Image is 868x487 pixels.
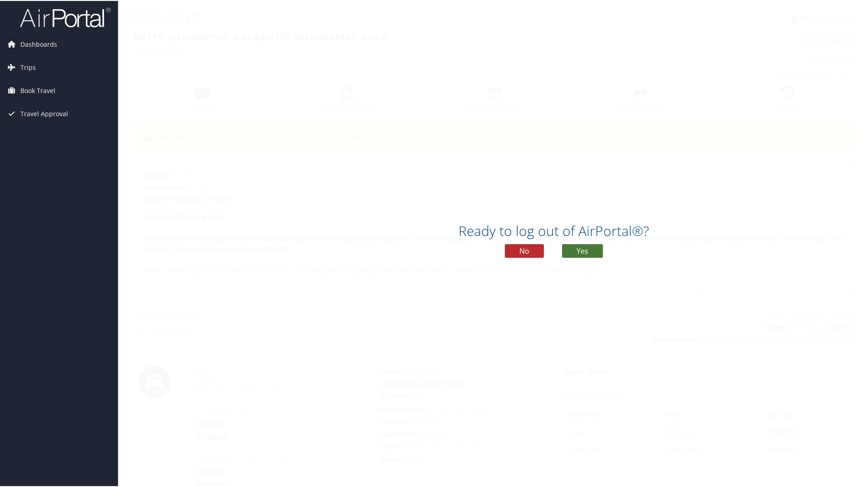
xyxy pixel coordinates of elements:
span: Trips [20,55,36,78]
img: airportal-logo.png [20,6,111,27]
span: Travel Approval [20,102,68,124]
span: Dashboards [20,32,57,55]
button: Yes [562,243,603,257]
span: Book Travel [20,79,55,101]
button: No [505,243,544,257]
